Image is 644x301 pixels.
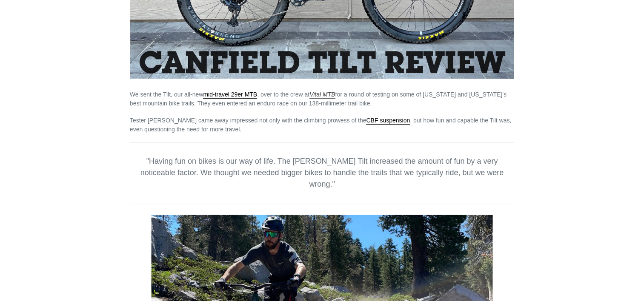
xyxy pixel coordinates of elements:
em: Vital MTB [309,91,335,98]
a: CBF suspension [366,117,410,125]
p: " [130,156,514,190]
a: Vital MTB [309,91,335,99]
p: Tester [PERSON_NAME] came away impressed not only with the climbing prowess of the , but how fun ... [130,116,514,134]
a: mid-travel 29er MTB [203,91,257,99]
p: We sent the Tilt, our all-new , over to the crew at for a round of testing on some of [US_STATE] ... [130,81,514,108]
span: Having fun on bikes is our way of life. The [PERSON_NAME] Tilt increased the amount of fun by a v... [140,157,504,188]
